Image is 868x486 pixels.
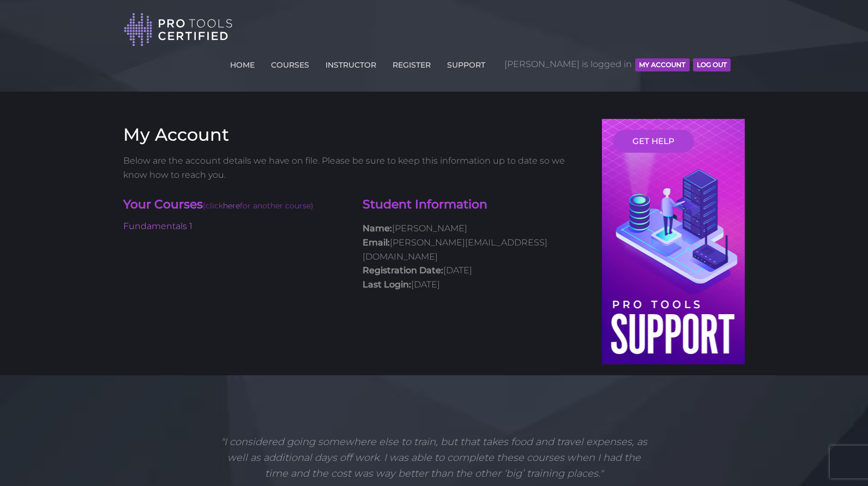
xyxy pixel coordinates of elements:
strong: Registration Date: [363,265,443,275]
p: "I considered going somewhere else to train, but that takes food and travel expenses, as well as ... [216,434,652,481]
span: [PERSON_NAME] is logged in [504,48,731,81]
p: Below are the account details we have on file. Please be sure to keep this information up to date... [123,154,586,182]
h4: Your Courses [123,196,346,214]
strong: Email: [363,237,390,248]
a: here [223,201,240,211]
span: (click for another course) [203,201,314,211]
strong: Last Login: [363,279,411,290]
img: Pro Tools Certified Logo [124,12,233,47]
button: MY ACCOUNT [635,58,689,71]
a: GET HELP [613,130,694,153]
p: [PERSON_NAME] [PERSON_NAME][EMAIL_ADDRESS][DOMAIN_NAME] [DATE] [DATE] [363,221,586,291]
h4: Student Information [363,196,586,213]
a: SUPPORT [444,54,488,71]
a: REGISTER [390,54,433,71]
a: Fundamentals 1 [123,221,192,231]
a: COURSES [268,54,312,71]
h3: My Account [123,124,586,145]
strong: Name: [363,223,392,233]
a: HOME [227,54,257,71]
a: INSTRUCTOR [323,54,379,71]
button: Log Out [693,58,731,71]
